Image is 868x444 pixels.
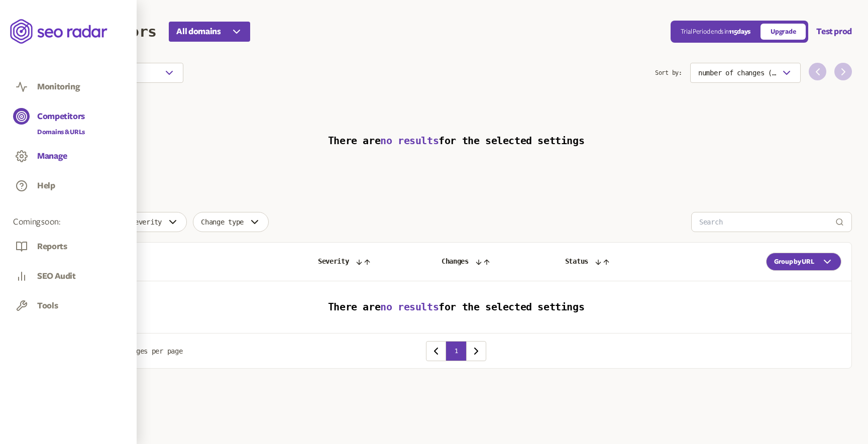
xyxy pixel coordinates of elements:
button: 1 [446,341,466,361]
button: Competitors [37,111,85,122]
span: no results [380,135,439,147]
button: Help [37,180,55,191]
span: no results [380,301,439,313]
span: All domains [176,26,221,38]
span: 115 days [729,28,750,35]
button: Change type [193,212,269,232]
input: Search [699,212,835,232]
th: Changes [431,243,555,281]
a: Monitoring [13,78,124,97]
span: changes per page [121,347,183,355]
p: Trial Period ends in [681,28,750,36]
h3: There are for the selected settings [60,95,852,187]
button: Monitoring [37,81,80,92]
span: Severity [131,218,162,226]
button: Severity [123,212,187,232]
span: Group by URL [774,258,814,266]
span: number of changes (high-low) [698,69,777,77]
span: Coming soon: [13,216,124,228]
a: CompetitorsDomains & URLs [13,108,124,137]
h3: There are for the selected settings [61,301,851,313]
th: Status [555,243,699,281]
th: Target URL [61,243,308,281]
span: Change type [201,218,244,226]
span: Sort by: [655,63,682,83]
button: Group by URL [766,253,841,271]
th: Severity [308,243,431,281]
button: All domains [169,22,250,42]
a: Domains & URLs [37,127,85,137]
button: Manage [37,151,67,162]
a: Upgrade [761,24,806,40]
button: Test prod [816,26,852,38]
button: number of changes (high-low) [690,63,801,83]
